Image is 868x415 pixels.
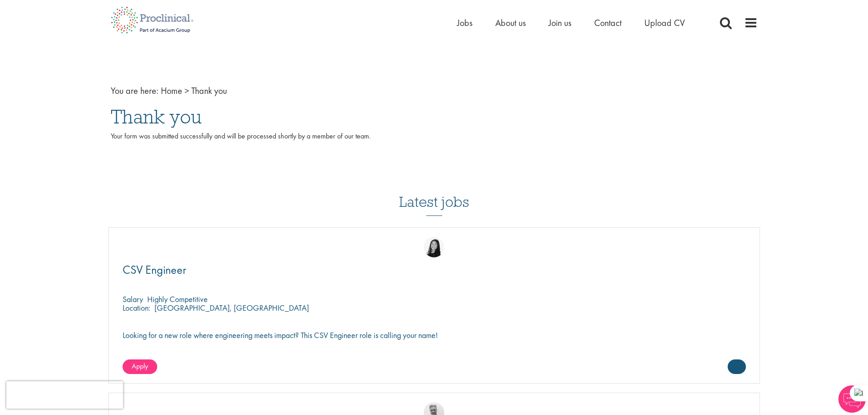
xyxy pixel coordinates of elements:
[111,131,758,152] p: Your form was submitted successfully and will be processed shortly by a member of our team.
[132,361,148,371] span: Apply
[123,294,143,304] span: Salary
[123,262,186,277] span: CSV Engineer
[161,85,182,97] a: breadcrumb link
[111,85,159,97] span: You are here:
[457,17,473,29] a: Jobs
[123,331,746,339] p: Looking for a new role where engineering meets impact? This CSV Engineer role is calling your name!
[594,17,621,29] a: Contact
[399,171,469,216] h3: Latest jobs
[549,17,571,29] a: Join us
[111,104,202,129] span: Thank you
[424,237,444,257] img: Numhom Sudsok
[185,85,189,97] span: >
[123,264,746,276] a: CSV Engineer
[838,385,866,413] img: Chatbot
[6,381,123,409] iframe: reCAPTCHA
[644,17,685,29] a: Upload CV
[123,302,150,313] span: Location:
[154,302,309,313] p: [GEOGRAPHIC_DATA], [GEOGRAPHIC_DATA]
[191,85,227,97] span: Thank you
[123,359,157,374] a: Apply
[495,17,526,29] a: About us
[147,294,208,304] p: Highly Competitive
